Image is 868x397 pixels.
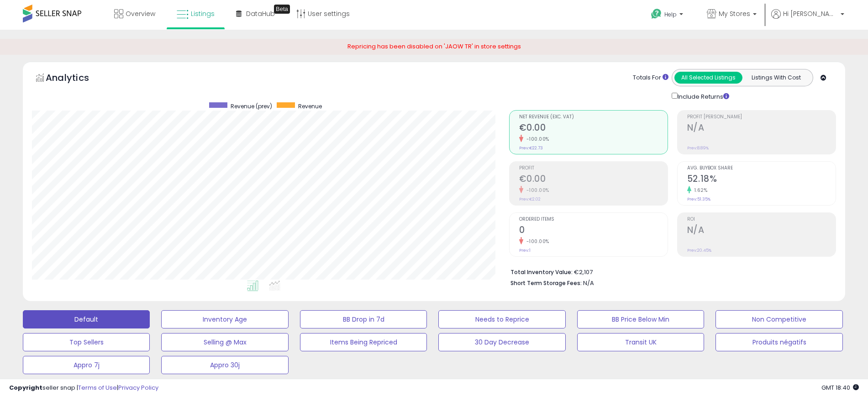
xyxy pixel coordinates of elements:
[687,145,709,151] small: Prev: 8.89%
[438,310,565,328] button: Needs to Reprice
[161,356,288,374] button: Appro 30j
[644,1,692,30] a: Help
[231,102,272,110] span: Revenue (prev)
[687,174,836,186] h2: 52.18%
[23,356,150,374] button: Appro 7j
[742,72,810,84] button: Listings With Cost
[687,217,836,222] span: ROI
[633,74,668,82] div: Totals For
[126,9,155,18] span: Overview
[821,383,859,392] span: 2025-09-16 18:40 GMT
[9,383,42,392] strong: Copyright
[191,9,215,18] span: Listings
[347,42,521,51] span: Repricing has been disabled on 'JAOW TR' in store settings
[687,122,836,135] h2: N/A
[23,310,150,328] button: Default
[687,248,711,253] small: Prev: 20.45%
[577,333,704,351] button: Transit UK
[691,187,708,194] small: 1.62%
[78,383,117,392] a: Terms of Use
[519,145,543,151] small: Prev: €22.73
[519,122,668,135] h2: €0.00
[161,333,288,351] button: Selling @ Max
[510,268,573,276] b: Total Inventory Value:
[298,102,322,110] span: Revenue
[519,196,541,202] small: Prev: €2.02
[664,11,677,18] span: Help
[687,225,836,237] h2: N/A
[46,71,107,86] h5: Analytics
[783,9,838,18] span: Hi [PERSON_NAME]
[510,266,829,277] li: €2,107
[9,384,158,392] div: seller snap | |
[523,136,549,143] small: -100.00%
[665,91,740,101] div: Include Returns
[715,333,842,351] button: Produits négatifs
[118,383,158,392] a: Privacy Policy
[687,115,836,120] span: Profit [PERSON_NAME]
[519,166,668,171] span: Profit
[274,5,290,14] div: Tooltip anchor
[687,166,836,171] span: Avg. Buybox Share
[771,9,844,30] a: Hi [PERSON_NAME]
[719,9,750,18] span: My Stores
[519,248,531,253] small: Prev: 1
[519,225,668,237] h2: 0
[651,8,662,20] i: Get Help
[246,9,275,18] span: DataHub
[523,187,549,194] small: -100.00%
[523,238,549,245] small: -100.00%
[519,174,668,186] h2: €0.00
[519,217,668,222] span: Ordered Items
[519,115,668,120] span: Net Revenue (Exc. VAT)
[687,196,710,202] small: Prev: 51.35%
[161,310,288,328] button: Inventory Age
[300,333,427,351] button: Items Being Repriced
[674,72,742,84] button: All Selected Listings
[715,310,842,328] button: Non Competitive
[577,310,704,328] button: BB Price Below Min
[23,333,150,351] button: Top Sellers
[300,310,427,328] button: BB Drop in 7d
[510,279,582,287] b: Short Term Storage Fees:
[583,279,594,287] span: N/A
[438,333,565,351] button: 30 Day Decrease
